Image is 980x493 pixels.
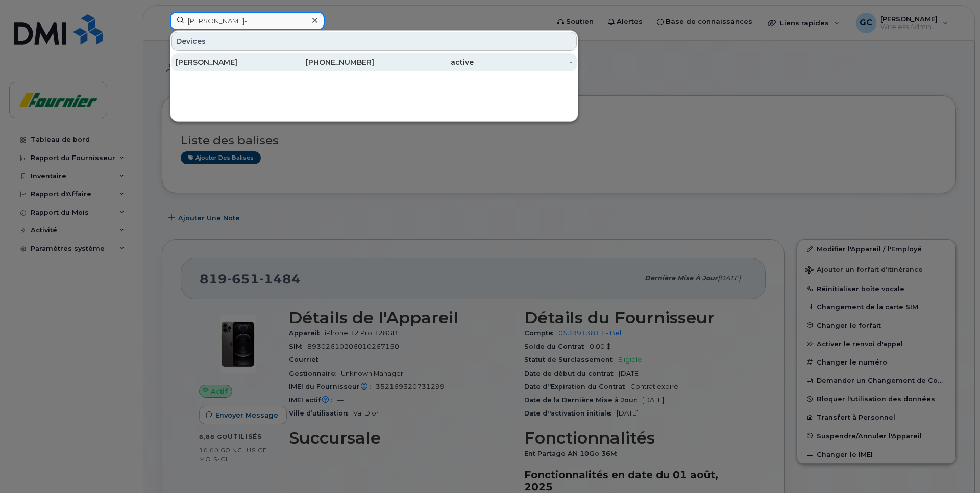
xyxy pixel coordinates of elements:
[176,57,275,67] div: [PERSON_NAME]
[171,32,577,51] div: Devices
[474,57,573,67] div: -
[171,53,577,71] a: [PERSON_NAME][PHONE_NUMBER]active-
[275,57,375,67] div: [PHONE_NUMBER]
[374,57,474,67] div: active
